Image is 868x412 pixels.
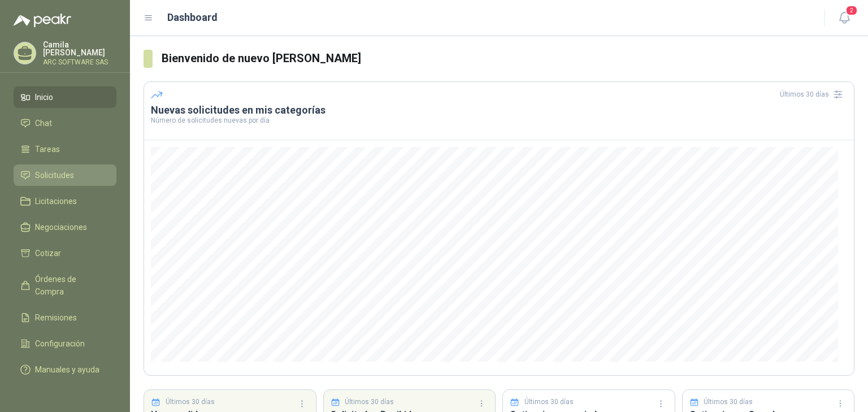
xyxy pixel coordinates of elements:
[35,363,99,376] span: Manuales y ayuda
[14,242,116,264] a: Cotizar
[35,195,77,207] span: Licitaciones
[524,397,574,407] p: Últimos 30 días
[35,117,52,129] span: Chat
[166,397,215,407] p: Últimos 30 días
[845,5,858,16] span: 2
[14,216,116,238] a: Negociaciones
[151,117,847,124] p: Número de solicitudes nuevas por día
[14,138,116,160] a: Tareas
[35,221,87,233] span: Negociaciones
[14,268,116,302] a: Órdenes de Compra
[35,91,53,103] span: Inicio
[151,103,847,117] h3: Nuevas solicitudes en mis categorías
[35,247,61,259] span: Cotizar
[14,190,116,212] a: Licitaciones
[14,164,116,186] a: Solicitudes
[14,359,116,380] a: Manuales y ayuda
[14,86,116,108] a: Inicio
[35,143,60,155] span: Tareas
[14,14,71,27] img: Logo peakr
[43,41,116,57] p: Camila [PERSON_NAME]
[780,85,847,103] div: Últimos 30 días
[704,397,753,407] p: Últimos 30 días
[162,50,854,67] h3: Bienvenido de nuevo [PERSON_NAME]
[345,397,394,407] p: Últimos 30 días
[35,273,106,298] span: Órdenes de Compra
[35,311,77,324] span: Remisiones
[167,10,218,25] h1: Dashboard
[14,333,116,354] a: Configuración
[834,8,854,28] button: 2
[14,307,116,328] a: Remisiones
[35,337,85,350] span: Configuración
[35,169,74,181] span: Solicitudes
[43,59,116,66] p: ARC SOFTWARE SAS
[14,112,116,134] a: Chat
